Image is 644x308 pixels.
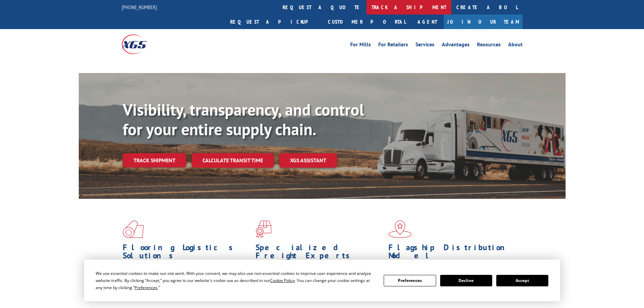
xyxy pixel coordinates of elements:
[496,275,548,286] button: Accept
[508,42,523,49] a: About
[122,4,157,10] a: [PHONE_NUMBER]
[415,42,434,49] a: Services
[135,285,158,290] span: Preferences
[84,260,560,301] div: Cookie Consent Prompt
[442,42,470,49] a: Advantages
[440,275,492,286] button: Decline
[123,220,144,238] img: xgs-icon-total-supply-chain-intelligence-red
[378,42,408,49] a: For Retailers
[323,15,411,29] a: Customer Portal
[192,153,274,168] a: Calculate transit time
[256,220,271,238] img: xgs-icon-focused-on-flooring-red
[123,99,364,140] b: Visibility, transparency, and control for your entire supply chain.
[388,243,516,263] h1: Flagship Distribution Model
[270,278,295,283] span: Cookie Policy
[477,42,501,49] a: Resources
[123,153,186,167] a: Track shipment
[123,243,251,263] h1: Flooring Logistics Solutions
[96,270,376,291] div: We use essential cookies to make our site work. With your consent, we may also use non-essential ...
[279,153,337,168] a: XGS ASSISTANT
[388,220,412,238] img: xgs-icon-flagship-distribution-model-red
[384,275,436,286] button: Preferences
[225,15,323,29] a: Request a pickup
[350,42,371,49] a: For Mills
[256,243,383,263] h1: Specialized Freight Experts
[411,15,444,29] a: Agent
[444,15,523,29] a: Join Our Team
